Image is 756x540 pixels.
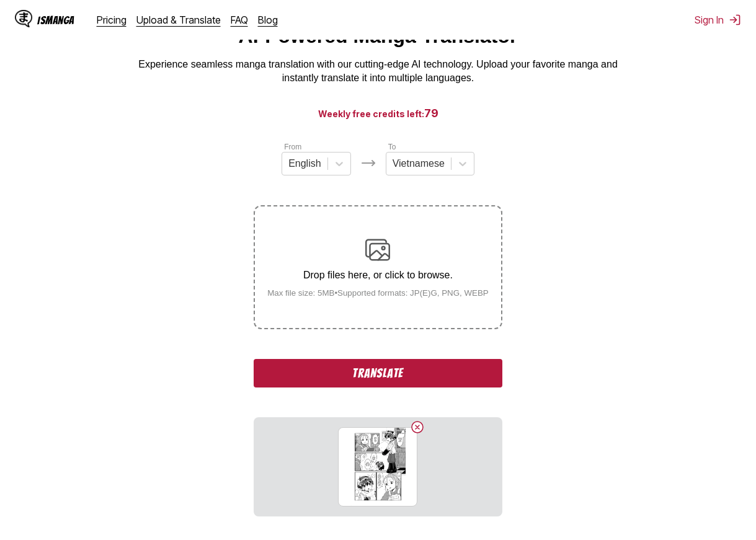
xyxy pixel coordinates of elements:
[97,14,127,26] a: Pricing
[257,270,499,281] p: Drop files here, or click to browse.
[254,359,502,387] button: Translate
[361,156,376,170] img: Languages icon
[231,14,248,26] a: FAQ
[136,14,221,26] a: Upload & Translate
[388,143,396,151] label: To
[130,58,626,86] p: Experience seamless manga translation with our cutting-edge AI technology. Upload your favorite m...
[729,14,741,26] img: Sign out
[424,107,438,120] span: 79
[30,105,726,121] h3: Weekly free credits left:
[284,143,301,151] label: From
[695,14,741,26] button: Sign In
[37,14,74,26] div: IsManga
[258,14,278,26] a: Blog
[15,10,32,27] img: IsManga Logo
[410,420,425,435] button: Delete image
[257,288,499,298] small: Max file size: 5MB • Supported formats: JP(E)G, PNG, WEBP
[15,10,97,30] a: IsManga LogoIsManga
